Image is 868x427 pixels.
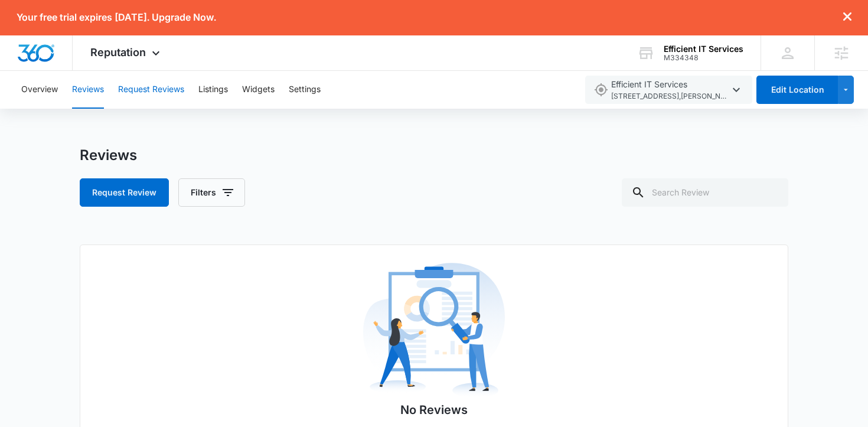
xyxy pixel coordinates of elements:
[400,401,468,419] h1: No Reviews
[178,178,245,207] button: Filters
[622,178,788,207] input: Search Review
[611,91,729,102] span: [STREET_ADDRESS] , [PERSON_NAME] , SC
[90,46,146,58] span: Reputation
[664,54,743,62] div: account id
[21,71,58,109] button: Overview
[843,12,851,23] button: dismiss this dialog
[17,12,216,23] p: Your free trial expires [DATE]. Upgrade Now.
[289,71,321,109] button: Settings
[664,44,743,54] div: account name
[118,71,184,109] button: Request Reviews
[242,71,275,109] button: Widgets
[585,76,752,104] button: Efficient IT Services[STREET_ADDRESS],[PERSON_NAME],SC
[611,78,729,102] span: Efficient IT Services
[756,76,838,104] button: Edit Location
[80,178,169,207] button: Request Review
[72,71,104,109] button: Reviews
[198,71,228,109] button: Listings
[73,35,181,70] div: Reputation
[80,146,137,164] h1: Reviews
